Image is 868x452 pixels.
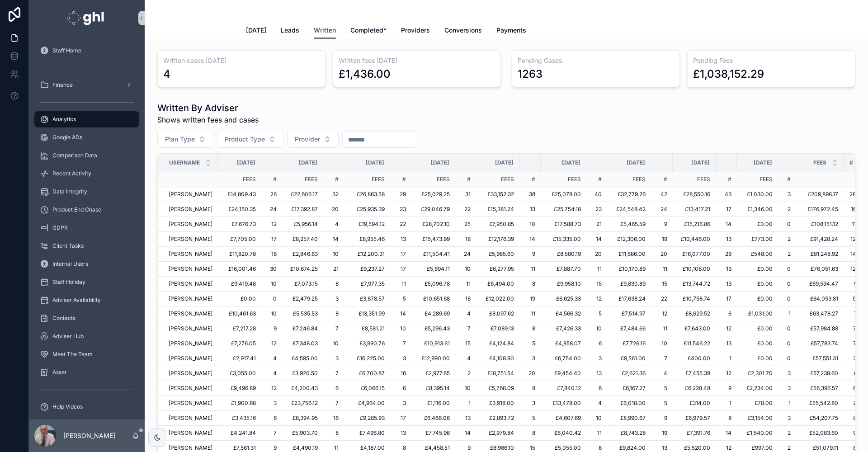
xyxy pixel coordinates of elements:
a: Contacts [34,310,139,326]
td: 14 [323,232,344,247]
a: Payments [496,22,526,40]
td: 18 [455,232,476,247]
td: 40 [586,187,607,202]
span: Adviser Availability [52,297,101,304]
td: £10,758.74 [673,292,716,306]
td: £11,504.41 [411,247,455,262]
td: £2,846.63 [282,247,323,262]
td: 14 [390,306,411,321]
td: 21 [586,217,607,232]
td: 24 [261,202,282,217]
a: Adviser Hub [34,328,139,344]
span: Google ADs [52,134,82,141]
td: £6,625.33 [541,292,586,306]
span: Comparison Data [52,152,97,159]
td: 2 [778,247,796,262]
td: 21 [323,262,344,277]
td: 13 [716,277,737,292]
span: [DATE] [431,159,449,166]
td: 22 [390,217,411,232]
td: 13 [716,262,737,277]
a: Providers [401,22,430,40]
td: £7,089.13 [476,321,519,336]
td: £6,277.95 [476,262,519,277]
td: £8,580.19 [541,247,586,262]
span: Completed* [350,26,387,35]
td: £9,419.48 [218,277,261,292]
td: £26,863.58 [344,187,390,202]
span: Analytics [52,116,76,123]
a: Google ADs [34,129,139,146]
td: £3,878.57 [344,292,390,306]
td: 0 [778,277,796,292]
td: £33,152.32 [476,187,519,202]
td: £548.00 [737,247,778,262]
td: [PERSON_NAME] [158,262,218,277]
td: # [390,172,411,187]
td: 14 [519,232,541,247]
td: # [323,172,344,187]
span: Product End Chase [52,206,101,213]
td: £29,046.79 [411,202,455,217]
td: £12,022.00 [476,292,519,306]
td: £10,108.00 [673,262,716,277]
td: Fees [607,172,651,187]
span: Data Integrity [52,188,87,195]
span: Contacts [52,315,75,322]
td: £5,296.43 [411,321,455,336]
td: £25,029.25 [411,187,455,202]
div: £1,436.00 [339,67,391,81]
td: £9,830.89 [607,277,651,292]
td: 12 [261,217,282,232]
td: 10 [455,262,476,277]
td: £63,478.27 [796,306,844,321]
td: £13,744.72 [673,277,716,292]
td: 10 [390,321,411,336]
td: £6,494.00 [476,277,519,292]
a: Staff Holiday [34,274,139,290]
td: 43 [716,187,737,202]
a: Asset [34,364,139,381]
a: Written [314,22,336,39]
span: Username [169,159,200,166]
span: Client Tasks [52,242,84,250]
td: £15,473.99 [411,232,455,247]
td: 12 [586,292,607,306]
td: 29 [390,187,411,202]
td: # [651,172,673,187]
td: [PERSON_NAME] [158,187,218,202]
td: £32,779.26 [607,187,651,202]
td: £8,257.40 [282,232,323,247]
td: [PERSON_NAME] [158,232,218,247]
a: Client Tasks [34,238,139,254]
td: Fees [344,172,390,187]
td: 13 [390,232,411,247]
td: £1,346.00 [737,202,778,217]
td: £0.00 [737,262,778,277]
td: 8 [519,277,541,292]
td: 17 [390,262,411,277]
a: Data Integrity [34,184,139,200]
td: [PERSON_NAME] [158,306,218,321]
td: £1,031.00 [737,306,778,321]
td: £13,351.99 [344,306,390,321]
td: Fees [737,172,778,187]
h3: Pending Cases [518,56,674,65]
td: Fees [476,172,519,187]
span: Written [314,26,336,35]
span: Payments [496,26,526,35]
span: Plan Type [165,135,195,144]
td: 23 [586,202,607,217]
td: 13 [519,202,541,217]
td: £7,676.73 [218,217,261,232]
span: Staff Holiday [52,278,85,286]
span: Product Type [225,135,265,144]
td: 8 [323,277,344,292]
td: £14,809.43 [218,187,261,202]
td: £8,581.21 [344,321,390,336]
span: [DATE] [366,159,384,166]
td: 38 [519,187,541,202]
h1: Written By Adviser [157,102,259,114]
a: Adviser Availability [34,292,139,308]
td: # [519,172,541,187]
